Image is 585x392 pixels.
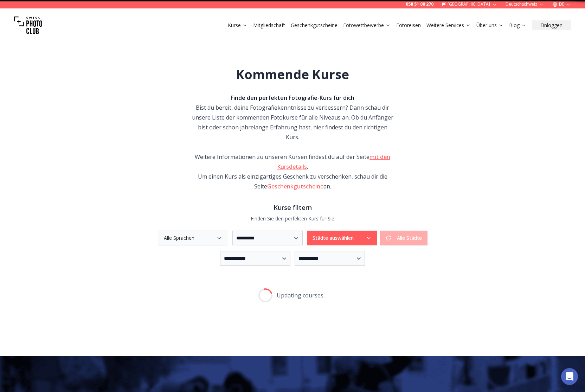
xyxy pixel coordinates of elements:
a: Kurse [228,22,247,29]
button: Fotowettbewerbe [340,20,393,30]
button: Blog [506,20,529,30]
div: Bist du bereit, deine Fotografiekenntnisse zu verbessern? Dann schau dir unsere Liste der kommend... [191,93,394,142]
button: Alle Sprachen [158,231,228,245]
button: Fotoreisen [393,20,424,30]
img: Swiss photo club [14,11,42,39]
div: Weitere Informationen zu unseren Kursen findest du auf der Seite . Um einen Kurs als einzigartige... [191,152,394,191]
h3: Kurse filtern [79,203,506,212]
strong: Finde den perfekten Fotografie-Kurs für dich [231,94,354,102]
a: Fotoreisen [396,22,421,29]
button: Städte auswählen [307,231,377,245]
a: Geschenkgutscheine [267,182,323,190]
a: Weitere Services [426,22,471,29]
a: 058 51 00 270 [406,1,433,7]
p: Finden Sie den perfekten Kurs für Sie [79,215,506,222]
button: Kurse [225,20,250,30]
button: Einloggen [532,20,571,30]
h1: Kommende Kurse [236,68,349,82]
a: Über uns [476,22,503,29]
button: Geschenkgutscheine [288,20,340,30]
button: Über uns [474,20,506,30]
span: Updating courses... [277,291,327,300]
a: Blog [509,22,526,29]
a: Fotowettbewerbe [343,22,391,29]
div: Open Intercom Messenger [561,368,578,385]
button: Mitgliedschaft [250,20,288,30]
a: Mitgliedschaft [253,22,285,29]
button: Weitere Services [424,20,474,30]
a: Geschenkgutscheine [291,22,337,29]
